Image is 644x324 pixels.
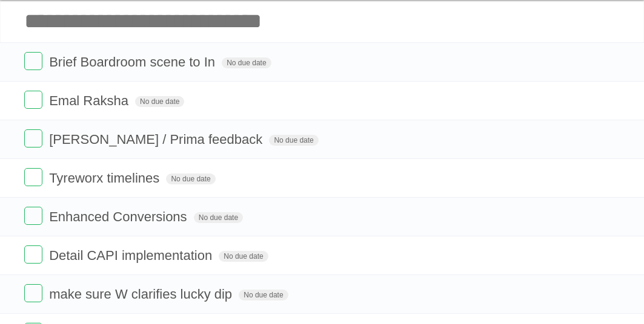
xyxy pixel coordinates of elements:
span: No due date [135,96,184,107]
span: No due date [239,290,288,300]
label: Done [24,245,42,264]
span: No due date [166,173,215,184]
span: Enhanced Conversions [49,209,190,224]
span: Tyreworx timelines [49,170,162,186]
span: Detail CAPI implementation [49,248,215,263]
label: Done [24,91,42,109]
span: No due date [219,251,268,262]
span: No due date [222,57,271,68]
span: make sure W clarifies lucky dip [49,287,235,302]
label: Done [24,168,42,186]
label: Done [24,207,42,225]
span: [PERSON_NAME] / Prima feedback [49,132,265,147]
span: Brief Boardroom scene to In [49,54,218,70]
span: No due date [269,135,318,146]
span: No due date [194,212,243,223]
label: Done [24,284,42,302]
label: Done [24,52,42,70]
label: Done [24,129,42,147]
span: Emal Raksha [49,93,131,108]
